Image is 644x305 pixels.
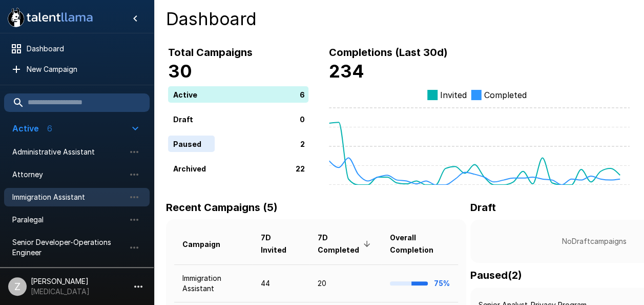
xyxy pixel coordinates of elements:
[300,89,305,100] p: 6
[296,163,305,174] p: 22
[261,232,301,256] span: 7D Invited
[317,232,373,256] span: 7D Completed
[329,61,364,82] b: 234
[300,113,305,124] p: 0
[329,46,448,59] b: Completions (Last 30d)
[166,8,632,30] h4: Dashboard
[300,138,305,149] p: 2
[182,238,234,251] span: Campaign
[168,46,253,59] b: Total Campaigns
[168,61,192,82] b: 30
[470,269,522,281] b: Paused ( 2 )
[253,264,309,302] td: 44
[166,201,278,214] b: Recent Campaigns (5)
[309,264,382,302] td: 20
[434,279,450,288] b: 75%
[470,201,496,214] b: Draft
[390,232,450,256] span: Overall Completion
[174,264,253,302] td: Immigration Assistant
